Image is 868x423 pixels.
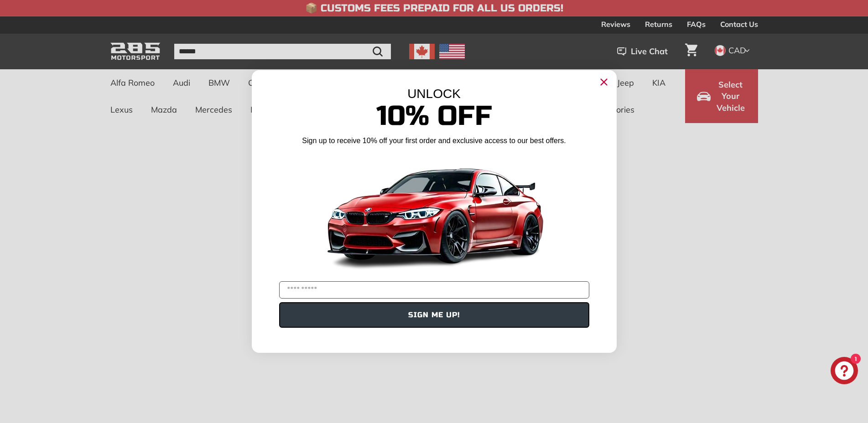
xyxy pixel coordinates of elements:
inbox-online-store-chat: Shopify online store chat [828,357,861,387]
span: UNLOCK [407,87,461,101]
span: 10% Off [376,99,492,133]
input: YOUR EMAIL [279,281,589,299]
span: Sign up to receive 10% off your first order and exclusive access to our best offers. [302,137,566,144]
button: Close dialog [597,75,611,89]
img: Banner showing BMW 4 Series Body kit [320,150,548,278]
button: SIGN ME UP! [279,302,589,328]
